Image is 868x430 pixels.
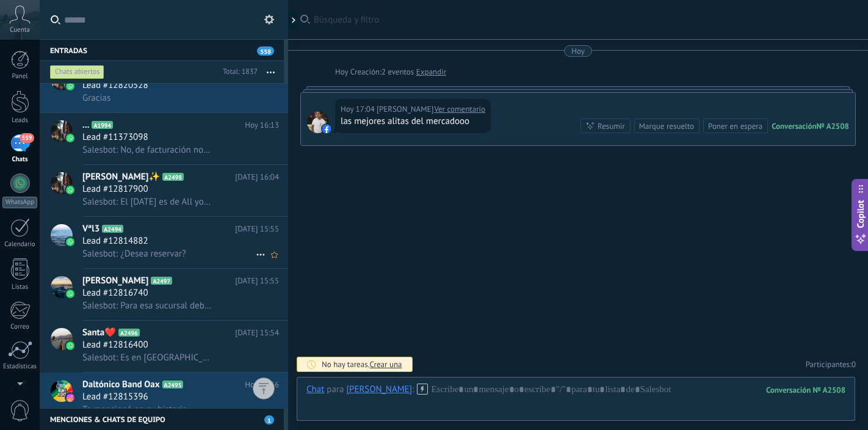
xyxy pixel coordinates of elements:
span: Santa❤️ [82,327,116,339]
span: 559 [20,133,34,143]
div: Conversación [772,121,816,131]
div: Leads [2,117,38,125]
div: Calendario [2,241,38,249]
img: icon [66,186,74,194]
span: A2496 [118,329,140,337]
a: Ver comentario [434,103,485,115]
a: Participantes:0 [806,359,856,370]
span: [PERSON_NAME] [82,275,148,287]
span: Lead #11373098 [82,131,148,144]
span: para [327,384,344,396]
a: avatariconDaltónico Band OaxA2495Hoy 15:46Lead #12815396Te mencionó en su historia [40,373,288,424]
span: A2495 [162,381,184,388]
span: Salesbot: ¿Desea reservar? [82,248,186,260]
div: Hoy [335,66,350,78]
img: icon [66,290,74,298]
div: Total: 1837 [218,66,258,78]
span: Cuenta [10,26,30,34]
span: : [412,384,414,396]
span: Lead #12814882 [82,235,148,247]
div: Entradas [40,39,284,61]
span: A2497 [151,277,172,285]
span: Búsqueda y filtro [314,14,856,26]
span: Lead #12816400 [82,339,148,351]
span: A2498 [162,173,184,181]
span: Te mencionó en su historia [82,404,187,415]
span: Copilot [855,200,867,228]
span: Gracias [82,92,110,104]
div: Marque resuelto [639,120,694,132]
span: Salesbot: Para esa sucursal debes de comunicarte al [PHONE_NUMBER] [82,300,212,312]
span: Hoy 15:46 [245,379,279,391]
span: Salesbot: No, de facturación no tenemos número, pero sigo presionando para que nos la envíen [82,144,212,156]
span: Salesbot: El [DATE] es de All you can boneless El costo es de $139 por persona aplica de 1 pm has... [82,196,212,208]
a: avataricon...A1994Hoy 16:13Lead #11373098Salesbot: No, de facturación no tenemos número, pero sig... [40,113,288,164]
span: [DATE] 15:55 [235,275,279,287]
span: Lead #12816740 [82,287,148,299]
img: icon [66,341,74,350]
div: Poner en espera [708,120,762,132]
div: Hoy 17:04 [341,103,377,115]
a: avatariconVªl3A2494[DATE] 15:55Lead #12814882Salesbot: ¿Desea reservar? [40,217,288,268]
a: avatariconSanta❤️A2496[DATE] 15:54Lead #12816400Salesbot: Es en [GEOGRAPHIC_DATA], sucursal Circuito [40,321,288,372]
div: WhatsApp [2,197,37,208]
span: A1994 [92,121,113,129]
span: Hoy 16:13 [245,119,279,131]
span: [DATE] 16:04 [235,171,279,183]
div: Panel [2,73,38,81]
a: Expandir [416,66,446,78]
a: avatariconLead #12820528Gracias [40,61,288,112]
img: icon [66,82,74,90]
span: A2494 [102,225,123,233]
div: Correo [2,323,38,331]
img: facebook-sm.svg [322,125,331,133]
span: Salesbot: Es en [GEOGRAPHIC_DATA], sucursal Circuito [82,352,212,363]
div: Chats abiertos [50,65,104,79]
span: Pako Méndez [307,111,329,133]
div: No hay tareas. [322,359,402,370]
div: Pako Méndez [346,384,412,395]
div: Listas [2,283,38,291]
a: avataricon[PERSON_NAME]✨A2498[DATE] 16:04Lead #12817900Salesbot: El [DATE] es de All you can bone... [40,165,288,216]
a: avataricon[PERSON_NAME]A2497[DATE] 15:55Lead #12816740Salesbot: Para esa sucursal debes de comuni... [40,269,288,320]
span: 0 [852,359,856,370]
span: 2 eventos [382,66,414,78]
div: Creación: [335,66,446,78]
div: Mostrar [286,11,298,29]
span: [DATE] 15:55 [235,223,279,235]
div: Chats [2,156,38,164]
div: Menciones & Chats de equipo [40,408,284,430]
span: Crear una [369,359,402,370]
span: [DATE] 15:54 [235,327,279,339]
span: Lead #12815396 [82,391,148,403]
img: icon [66,134,74,142]
div: 2508 [766,385,845,395]
span: Lead #12817900 [82,183,148,195]
img: icon [66,393,74,402]
span: Lead #12820528 [82,79,148,92]
div: Estadísticas [2,363,38,371]
span: Daltónico Band Oax [82,379,160,391]
img: icon [66,238,74,246]
span: Vªl3 [82,223,99,235]
span: 1 [264,415,274,425]
div: las mejores alitas del mercadooo [341,115,485,128]
div: Hoy [571,45,585,57]
div: Resumir [598,120,625,132]
span: [PERSON_NAME]✨ [82,171,160,183]
span: Pako Méndez [377,103,433,115]
span: 558 [257,46,274,56]
div: № A2508 [817,121,849,131]
span: ... [82,119,89,131]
